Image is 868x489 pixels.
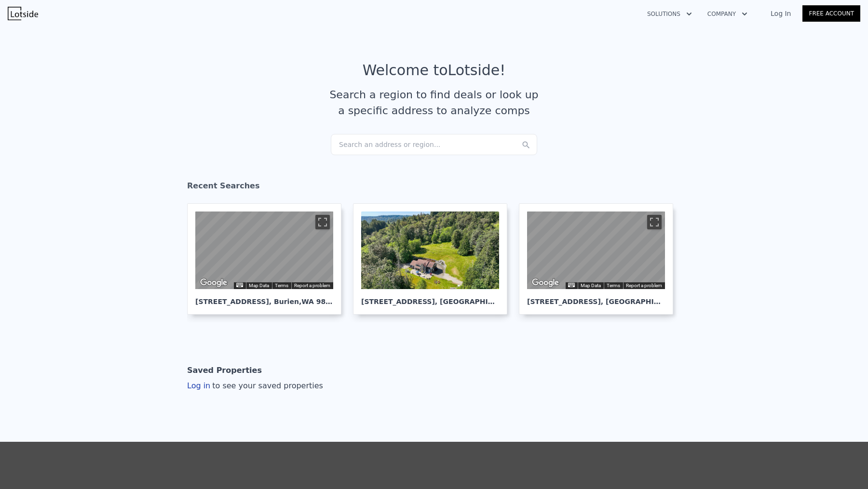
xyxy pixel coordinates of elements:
button: Keyboard shortcuts [236,283,243,287]
a: [STREET_ADDRESS], [GEOGRAPHIC_DATA] [353,203,515,315]
div: Recent Searches [187,172,681,203]
div: Saved Properties [187,361,262,380]
button: Toggle fullscreen view [647,215,662,229]
img: Google [198,277,230,289]
a: Report a problem [294,283,330,288]
div: Street View [527,211,665,289]
button: Toggle fullscreen view [315,215,330,229]
span: , WA 98148 [299,298,340,305]
a: Report a problem [626,283,662,288]
div: Map [195,211,333,289]
a: Log In [759,9,802,18]
a: Terms [275,283,288,288]
span: to see your saved properties [210,381,323,390]
div: [STREET_ADDRESS] , [GEOGRAPHIC_DATA] [361,289,499,306]
a: Open this area in Google Maps (opens a new window) [198,277,230,289]
button: Keyboard shortcuts [568,283,575,287]
button: Map Data [581,282,601,289]
div: Street View [195,211,333,289]
div: Search a region to find deals or look up a specific address to analyze comps [326,87,542,119]
button: Map Data [249,282,269,289]
div: Search an address or region... [331,134,537,155]
a: Free Account [802,5,860,22]
a: Terms [607,283,620,288]
a: Map [STREET_ADDRESS], Burien,WA 98148 [187,203,349,315]
div: Map [527,211,665,289]
a: Open this area in Google Maps (opens a new window) [529,277,561,289]
img: Lotside [8,7,38,20]
div: [STREET_ADDRESS] , [GEOGRAPHIC_DATA] [527,289,665,306]
div: Log in [187,380,323,392]
button: Solutions [639,5,700,23]
div: [STREET_ADDRESS] , Burien [195,289,333,306]
a: Map [STREET_ADDRESS], [GEOGRAPHIC_DATA] [519,203,681,315]
img: Google [529,277,561,289]
div: Welcome to Lotside ! [363,62,506,79]
button: Company [700,5,755,23]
